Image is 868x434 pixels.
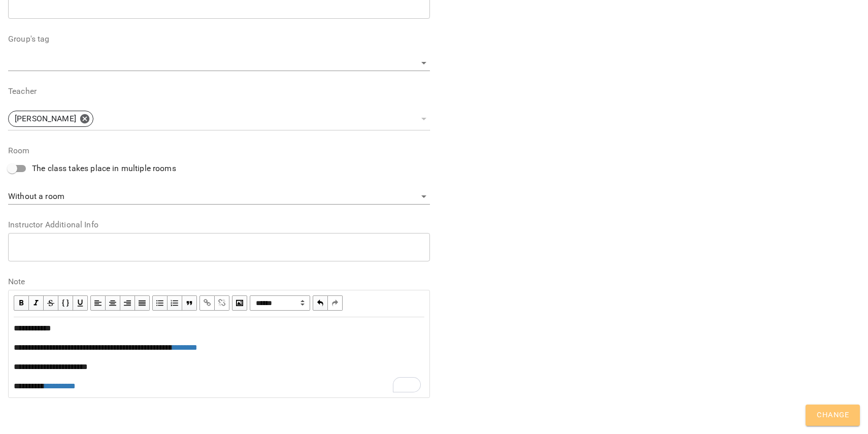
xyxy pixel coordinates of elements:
[8,87,430,95] label: Teacher
[106,295,120,311] button: Align Center
[215,295,229,311] button: Remove Link
[199,295,215,311] button: Link
[58,295,73,311] button: Monospace
[44,295,58,311] button: Strikethrough
[8,35,430,43] label: Group's tag
[8,189,430,205] div: Without a room
[15,113,76,125] p: [PERSON_NAME]
[152,295,168,311] button: UL
[8,221,430,229] label: Instructor Additional Info
[135,295,150,311] button: Align Justify
[313,295,328,311] button: Undo
[168,295,182,311] button: OL
[73,295,88,311] button: Underline
[9,318,429,397] div: To enrich screen reader interactions, please activate Accessibility in Grammarly extension settings
[90,295,106,311] button: Align Left
[328,295,343,311] button: Redo
[250,295,310,311] span: Normal
[806,405,860,426] button: Change
[817,409,849,422] span: Change
[250,295,310,311] select: Block type
[8,108,430,130] div: [PERSON_NAME]
[32,162,176,175] span: The class takes place in multiple rooms
[14,295,29,311] button: Bold
[29,295,44,311] button: Italic
[232,295,247,311] button: Image
[8,278,430,286] label: Note
[182,295,197,311] button: Blockquote
[8,111,93,127] div: [PERSON_NAME]
[8,147,430,155] label: Room
[120,295,135,311] button: Align Right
